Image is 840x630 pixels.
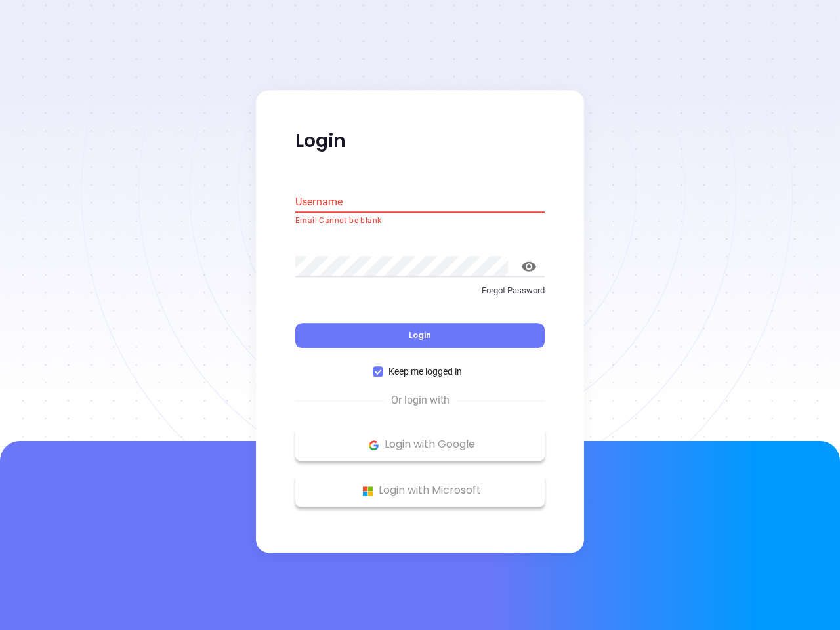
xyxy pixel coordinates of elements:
p: Email Cannot be blank [295,215,545,228]
p: Forgot Password [295,284,545,297]
button: Login [295,324,545,348]
img: Microsoft Logo [360,483,376,499]
button: toggle password visibility [513,251,545,282]
span: Keep me logged in [383,365,467,379]
span: Or login with [385,393,456,409]
p: Login with Microsoft [302,481,538,501]
button: Microsoft Logo Login with Microsoft [295,474,545,507]
button: Google Logo Login with Google [295,429,545,461]
span: Login [409,330,431,341]
img: Google Logo [366,437,382,453]
p: Login with Google [302,435,538,455]
a: Forgot Password [295,284,545,308]
p: Login [295,129,545,153]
